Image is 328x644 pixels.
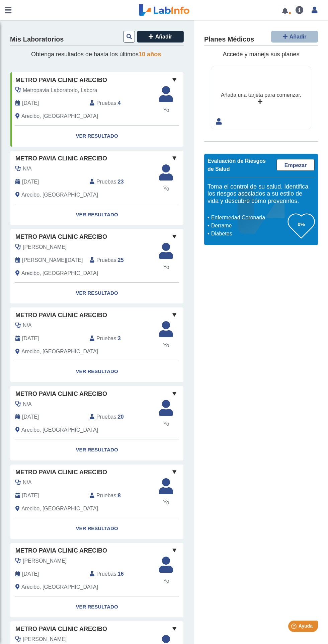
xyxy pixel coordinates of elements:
span: 2025-01-09 [22,256,83,264]
span: Pruebas [96,413,116,421]
span: Obtenga resultados de hasta los últimos . [31,51,163,58]
b: 3 [118,336,121,341]
a: Ver Resultado [10,126,183,147]
h4: Mis Laboratorios [10,35,64,44]
a: Ver Resultado [10,518,183,539]
button: Añadir [137,31,184,43]
span: Pruebas [96,178,116,186]
div: : [85,570,159,578]
span: Yo [155,185,177,193]
span: Yo [155,499,177,507]
span: Metropavia Laboratorio, Labora [23,86,97,94]
b: 16 [118,571,124,577]
div: : [85,413,159,421]
span: Santiago Delgado, Judianys [23,243,67,251]
button: Añadir [271,31,318,43]
a: Empezar [276,159,315,171]
span: Arecibo, PR [21,112,98,120]
span: Pruebas [96,335,116,343]
li: Derrame [209,222,288,230]
div: : [85,99,159,107]
a: Ver Resultado [10,361,183,382]
b: 8 [118,493,121,498]
h3: 0% [288,220,315,228]
span: Añadir [155,34,172,40]
span: Arecibo, PR [21,348,98,356]
h5: Toma el control de su salud. Identifica los riesgos asociados a su estilo de vida y descubre cómo... [208,183,315,205]
span: N/A [23,165,32,173]
span: Pruebas [96,492,116,500]
span: 2025-09-02 [22,99,39,107]
iframe: Help widget launcher [268,618,321,637]
span: Arecibo, PR [21,269,98,277]
span: Metro Pavia Clinic Arecibo [15,546,107,555]
span: 2025-04-09 [22,178,39,186]
span: Yo [155,577,177,585]
span: 2024-10-18 [22,335,39,343]
div: : [85,178,159,186]
h4: Planes Médicos [204,35,254,44]
span: Metro Pavia Clinic Arecibo [15,76,107,85]
span: Arecibo, PR [21,505,98,513]
span: Metro Pavia Clinic Arecibo [15,232,107,241]
a: Ver Resultado [10,283,183,304]
div: : [85,492,159,500]
a: Ver Resultado [10,439,183,460]
span: Arecibo, PR [21,426,98,434]
div: : [85,256,159,264]
div: Añada una tarjeta para comenzar. [221,91,301,99]
span: Marques Lespier, Juan [23,635,67,643]
a: Ver Resultado [10,596,183,618]
a: Ver Resultado [10,204,183,225]
b: 25 [118,257,124,263]
li: Diabetes [209,230,288,238]
span: 2023-06-09 [22,570,39,578]
span: Evaluación de Riesgos de Salud [208,158,266,172]
span: Yo [155,342,177,350]
span: Pruebas [96,99,116,107]
span: Añadir [290,34,307,40]
span: Metro Pavia Clinic Arecibo [15,625,107,634]
span: N/A [23,400,32,408]
span: N/A [23,321,32,330]
span: Metro Pavia Clinic Arecibo [15,389,107,399]
span: 2023-10-12 [22,492,39,500]
span: Yo [155,420,177,428]
span: Yo [155,263,177,271]
div: : [85,335,159,343]
span: Empezar [284,162,307,168]
b: 23 [118,179,124,185]
span: 2024-08-16 [22,413,39,421]
span: Marques Lespier, Juan [23,557,67,565]
span: Pruebas [96,570,116,578]
span: Yo [155,106,177,114]
span: 10 años [139,51,161,58]
span: Arecibo, PR [21,191,98,199]
span: Metro Pavia Clinic Arecibo [15,311,107,320]
li: Enfermedad Coronaria [209,214,288,222]
b: 20 [118,414,124,420]
span: Metro Pavia Clinic Arecibo [15,154,107,163]
span: Metro Pavia Clinic Arecibo [15,468,107,477]
b: 4 [118,100,121,106]
span: Pruebas [96,256,116,264]
span: Arecibo, PR [21,583,98,591]
span: Accede y maneja sus planes [223,51,299,58]
span: N/A [23,479,32,487]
